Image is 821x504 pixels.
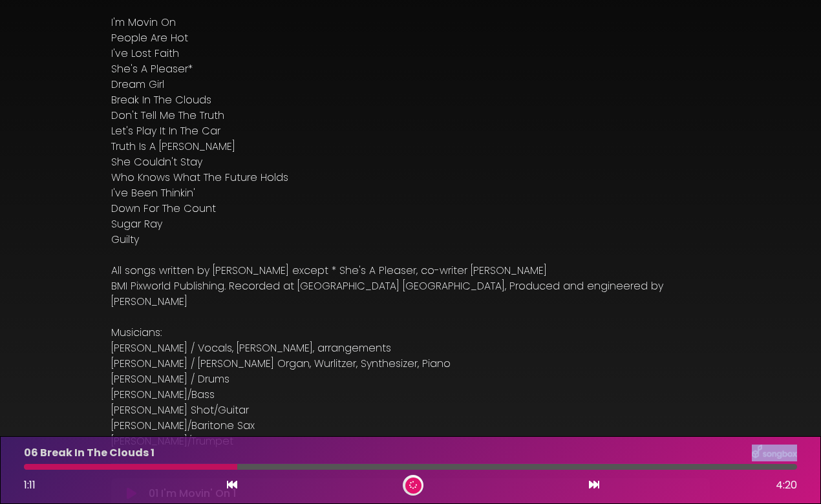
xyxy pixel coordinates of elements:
[111,108,710,123] p: Don't Tell Me The Truth
[111,278,710,310] p: BMI Pixworld Publishing. Recorded at [GEOGRAPHIC_DATA] [GEOGRAPHIC_DATA], Produced and engineered...
[111,123,710,139] p: Let's Play It In The Car
[111,341,710,356] p: [PERSON_NAME] / Vocals, [PERSON_NAME], arrangements
[111,61,710,77] p: She's A Pleaser*
[111,232,710,247] p: Guilty
[24,445,155,461] p: 06 Break In The Clouds 1
[111,263,710,278] p: All songs written by [PERSON_NAME] except * She's A Pleaser, co-writer [PERSON_NAME]
[111,403,710,418] p: [PERSON_NAME] Shot/Guitar
[111,77,710,92] p: Dream Girl
[776,478,797,493] span: 4:20
[111,201,710,216] p: Down For The Count
[111,418,710,434] p: [PERSON_NAME]/Baritone Sax
[111,139,710,154] p: Truth Is A [PERSON_NAME]
[111,216,710,232] p: Sugar Ray
[111,434,710,449] p: [PERSON_NAME]/Trumpet
[111,387,710,403] p: [PERSON_NAME]/Bass
[111,154,710,170] p: She Couldn't Stay
[111,356,710,372] p: [PERSON_NAME] / [PERSON_NAME] Organ, Wurlitzer, Synthesizer, Piano
[752,445,797,461] img: songbox-logo-white.png
[111,15,710,30] p: I'm Movin On
[111,372,710,387] p: [PERSON_NAME] / Drums
[111,30,710,46] p: People Are Hot
[24,478,36,492] span: 1:11
[111,185,710,201] p: I've Been Thinkin'
[111,46,710,61] p: I've Lost Faith
[111,92,710,108] p: Break In The Clouds
[111,325,710,341] p: Musicians:
[111,170,710,185] p: Who Knows What The Future Holds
